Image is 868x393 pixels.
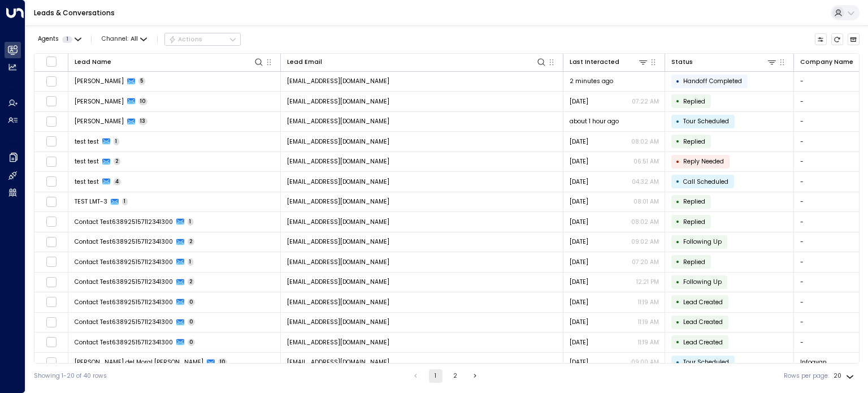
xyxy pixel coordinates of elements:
span: Toggle select row [46,277,57,287]
div: Lead Email [287,57,547,67]
span: Sep 06, 2025 [570,218,588,226]
span: Following Up [683,278,722,286]
span: Contact Test638925157112341300 [75,318,173,326]
div: • [676,94,680,109]
span: Contact Test638925157112341300 [75,237,173,246]
span: Toggle select row [46,76,57,87]
span: Sep 05, 2025 [570,237,588,246]
div: • [676,174,680,189]
span: Call Scheduled [683,178,728,186]
span: Reply Needed [683,157,724,166]
div: 20 [834,369,856,383]
span: Yesterday [570,137,588,146]
span: test test [75,157,99,166]
span: 10 [218,359,228,366]
span: Sep 01, 2025 [570,178,588,186]
div: Showing 1-20 of 40 rows [34,372,107,381]
div: • [676,335,680,349]
span: 2 minutes ago [570,77,613,85]
span: Aug 29, 2025 [570,97,588,106]
span: aholger13@hotmail.com [287,97,389,106]
span: Toggle select row [46,136,57,147]
span: Agents [38,36,59,42]
div: • [676,114,680,129]
span: Toggle select all [46,56,57,67]
span: Contact Test638925157112341300 [75,258,173,266]
div: • [676,254,680,269]
div: Button group with a nested menu [164,33,241,46]
span: contact.test638925157112341300@mailinator.com [287,318,389,326]
p: 11:19 AM [638,318,659,326]
div: • [676,295,680,309]
span: Holger Aroca Morán [75,77,124,85]
span: turok3000+test1@gmail.com [287,117,389,126]
p: 09:02 AM [631,237,659,246]
label: Rows per page: [784,372,829,381]
span: Replied [683,258,705,266]
span: contact.test638925157112341300@mailinator.com [287,338,389,347]
button: Actions [164,33,241,46]
span: contact.test638925157112341300@mailinator.com [287,298,389,306]
span: Sep 05, 2025 [570,358,588,366]
span: Sep 03, 2025 [570,278,588,286]
div: Lead Name [75,57,264,67]
span: Toggle select row [46,236,57,247]
span: Lead Created [683,338,723,347]
span: 2 [188,278,195,286]
div: • [676,154,680,169]
span: Following Up [683,237,722,246]
span: 10 [138,98,148,105]
span: holger.aroca+test4@gmail.com [287,197,389,206]
span: about 1 hour ago [570,117,619,126]
span: Sep 04, 2025 [570,258,588,266]
span: Toggle select row [46,116,57,127]
span: 4 [114,178,121,185]
span: Infoavan [800,358,827,366]
span: Toggle select row [46,357,57,368]
span: Toggle select row [46,257,57,267]
span: Tour Scheduled [683,358,729,366]
span: aholger13@hotmail.com [287,77,389,85]
p: 07:22 AM [632,97,659,106]
span: Holger Aroca Morán [75,97,124,106]
p: 08:02 AM [631,137,659,146]
span: test test [75,178,99,186]
span: 2 [114,158,121,165]
span: Contact Test638925157112341300 [75,298,173,306]
button: Archived Leads [848,33,860,46]
div: • [676,134,680,149]
button: Go to page 2 [449,369,462,383]
p: 09:00 AM [631,358,659,366]
p: 08:01 AM [633,197,659,206]
span: 2 [188,238,195,245]
div: • [676,315,680,330]
span: 0 [188,318,196,326]
div: Lead Name [75,57,111,67]
span: 1 [122,198,128,205]
span: Refresh [831,33,844,46]
span: All [131,36,138,42]
span: Handoff Completed [683,77,742,85]
span: jmoral@infoavan.com [287,358,389,366]
p: 07:20 AM [632,258,659,266]
a: Leads & Conversations [34,8,115,18]
span: Toggle select row [46,217,57,227]
span: Toggle select row [46,96,57,107]
span: Toggle select row [46,196,57,207]
div: • [676,195,680,209]
div: • [676,235,680,249]
span: 0 [188,299,196,306]
p: 04:32 AM [632,178,659,186]
span: Sep 03, 2025 [570,298,588,306]
p: 12:21 PM [636,278,659,286]
span: Toggle select row [46,317,57,327]
div: Company Name [800,57,853,67]
span: Toggle select row [46,297,57,308]
span: 1 [188,218,194,226]
div: • [676,74,680,89]
span: Lead Created [683,298,723,306]
span: contact.test638925157112341300@mailinator.com [287,278,389,286]
span: Yesterday [570,197,588,206]
span: Replied [683,197,705,206]
span: 13 [138,118,148,125]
